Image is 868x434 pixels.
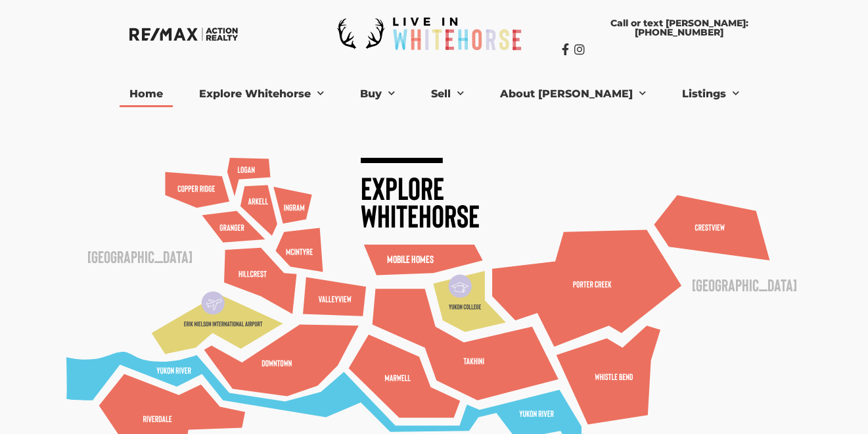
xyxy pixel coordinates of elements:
[189,81,334,107] a: Explore Whitehorse
[361,196,480,234] text: Whitehorse
[387,253,434,265] text: Mobile Homes
[421,81,474,107] a: Sell
[692,274,797,295] text: [GEOGRAPHIC_DATA]
[87,246,193,266] text: [GEOGRAPHIC_DATA]
[120,81,173,107] a: Home
[361,168,444,206] text: Explore
[672,81,749,107] a: Listings
[73,81,796,107] nav: Menu
[575,18,784,37] span: Call or text [PERSON_NAME]: [PHONE_NUMBER]
[350,81,405,107] a: Buy
[490,81,656,107] a: About [PERSON_NAME]
[562,12,797,43] a: Call or text [PERSON_NAME]: [PHONE_NUMBER]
